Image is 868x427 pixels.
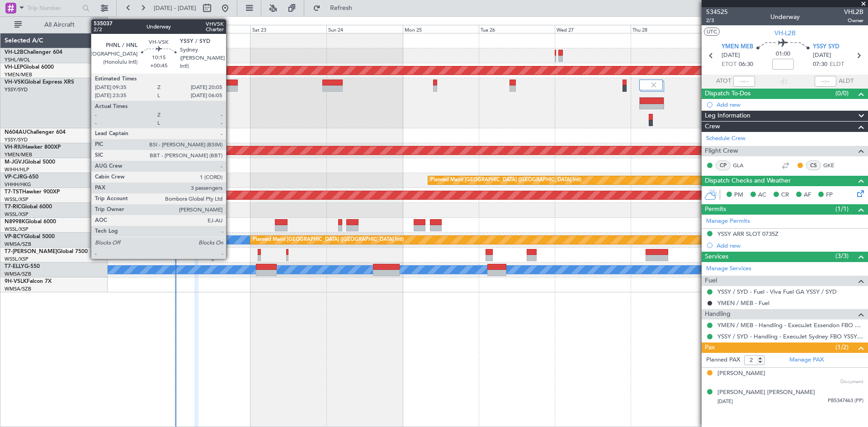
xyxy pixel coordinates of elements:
[430,174,581,187] div: Planned Maint [GEOGRAPHIC_DATA] ([GEOGRAPHIC_DATA] Intl)
[717,398,733,405] span: [DATE]
[813,42,840,52] span: YSSY SYD
[250,25,326,33] div: Sat 23
[479,25,555,33] div: Tue 26
[5,226,28,233] a: WSSL/XSP
[24,22,95,28] span: All Aircraft
[770,12,800,22] div: Underway
[5,279,52,284] a: 9H-VSLKFalcon 7X
[326,25,402,33] div: Sun 24
[5,271,31,277] a: WMSA/SZB
[5,256,28,263] a: WSSL/XSP
[5,211,28,218] a: WSSL/XSP
[705,122,720,132] span: Crew
[717,230,778,238] div: YSSY ARR SLOT 0735Z
[734,191,743,200] span: PM
[739,60,753,69] span: 06:30
[631,25,707,33] div: Thu 28
[705,252,728,262] span: Services
[5,160,24,165] span: M-JGVJ
[844,7,863,17] span: VHL2B
[789,356,824,365] a: Manage PAX
[5,219,56,225] a: N8998KGlobal 6000
[717,369,765,378] div: [PERSON_NAME]
[5,50,24,55] span: VH-L2B
[5,241,31,248] a: WMSA/SZB
[705,89,750,99] span: Dispatch To-Dos
[309,1,363,15] button: Refresh
[717,321,863,329] a: YMEN / MEB - Handling - ExecuJet Essendon FBO YMEN / MEB
[175,25,250,33] div: Fri 22
[806,160,821,170] div: CS
[5,86,28,93] a: YSSY/SYD
[5,151,32,158] a: YMEN/MEB
[823,161,844,169] a: GKE
[706,134,745,143] a: Schedule Crew
[835,204,849,214] span: (1/1)
[154,4,196,12] span: [DATE] - [DATE]
[5,65,54,70] a: VH-LEPGlobal 6000
[5,234,24,239] span: VP-BCY
[705,176,791,186] span: Dispatch Checks and Weather
[253,233,404,247] div: Planned Maint [GEOGRAPHIC_DATA] ([GEOGRAPHIC_DATA] Intl)
[5,166,29,173] a: WIHH/HLP
[840,378,863,386] span: Document
[813,51,831,60] span: [DATE]
[705,146,738,156] span: Flight Crew
[722,60,736,69] span: ETOT
[835,89,849,98] span: (0/0)
[5,264,40,269] a: T7-ELLYG-550
[722,42,753,52] span: YMEN MEB
[5,279,27,284] span: 9H-VSLK
[5,130,66,135] a: N604AUChallenger 604
[555,25,631,33] div: Wed 27
[781,191,789,200] span: CR
[5,136,28,143] a: YSSY/SYD
[828,397,863,405] span: PB5347463 (PP)
[844,17,863,24] span: Owner
[706,356,740,365] label: Planned PAX
[830,60,844,69] span: ELDT
[776,50,790,59] span: 01:00
[716,77,731,86] span: ATOT
[716,160,731,170] div: CP
[5,145,61,150] a: VH-RIUHawker 800XP
[5,249,88,254] a: T7-[PERSON_NAME]Global 7500
[706,7,728,17] span: 534525
[839,77,854,86] span: ALDT
[717,333,863,340] a: YSSY / SYD - Handling - ExecuJet Sydney FBO YSSY / SYD
[5,181,31,188] a: VHHH/HKG
[717,388,815,397] div: [PERSON_NAME] [PERSON_NAME]
[5,196,28,203] a: WSSL/XSP
[322,5,360,11] span: Refresh
[813,60,827,69] span: 07:30
[5,189,60,195] a: T7-TSTHawker 900XP
[99,25,175,33] div: Thu 21
[5,130,27,135] span: N604AU
[5,204,52,210] a: T7-RICGlobal 6000
[705,309,731,319] span: Handling
[28,1,80,15] input: Trip Number
[706,17,728,24] span: 2/3
[758,191,766,200] span: AC
[722,51,740,60] span: [DATE]
[733,161,753,169] a: GLA
[10,18,98,32] button: All Aircraft
[835,251,849,261] span: (3/3)
[5,286,31,292] a: WMSA/SZB
[5,204,21,210] span: T7-RIC
[5,65,23,70] span: VH-LEP
[705,204,726,215] span: Permits
[5,80,24,85] span: VH-VSK
[706,217,750,226] a: Manage Permits
[717,242,863,249] div: Add new
[717,288,837,296] a: YSSY / SYD - Fuel - Viva Fuel GA YSSY / SYD
[650,81,658,89] img: gray-close.svg
[826,191,833,200] span: FP
[5,234,55,239] a: VP-BCYGlobal 5000
[704,28,720,36] button: UTC
[5,160,55,165] a: M-JGVJGlobal 5000
[5,56,30,63] a: YSHL/WOL
[5,50,62,55] a: VH-L2BChallenger 604
[705,343,715,353] span: Pax
[5,249,57,254] span: T7-[PERSON_NAME]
